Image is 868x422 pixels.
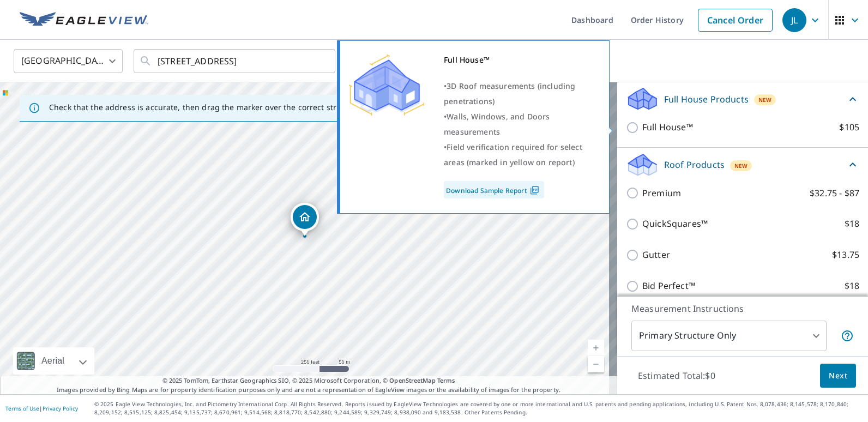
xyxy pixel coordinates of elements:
[841,329,854,342] span: Your report will include only the primary structure on the property. For example, a detached gara...
[94,400,863,417] p: © 2025 Eagle View Technologies, Inc. and Pictometry International Corp. All Rights Reserved. Repo...
[348,52,425,118] img: Premium
[5,405,78,412] p: |
[444,140,595,170] div: •
[810,186,859,200] p: $32.75 - $87
[437,376,455,384] a: Terms
[444,142,582,167] span: Field verification required for select areas (marked in yellow on report)
[389,376,435,384] a: OpenStreetMap
[642,279,695,293] p: Bid Perfect™
[631,302,854,315] p: Measurement Instructions
[43,405,78,412] a: Privacy Policy
[444,111,550,137] span: Walls, Windows, and Doors measurements
[291,203,319,237] div: Dropped pin, building 1, Residential property, 967 N 5th St Philadelphia, PA 19123
[444,81,575,106] span: 3D Roof measurements (including penetrations)
[642,217,708,231] p: QuickSquares™
[820,364,856,388] button: Next
[444,79,595,109] div: •
[13,347,94,375] div: Aerial
[444,109,595,140] div: •
[642,186,681,200] p: Premium
[588,356,604,372] a: Current Level 17, Zoom Out
[629,364,724,388] p: Estimated Total: $0
[588,340,604,356] a: Current Level 17, Zoom In
[829,369,847,383] span: Next
[631,321,827,351] div: Primary Structure Only
[5,405,39,412] a: Terms of Use
[698,9,773,32] a: Cancel Order
[20,12,148,28] img: EV Logo
[626,86,859,112] div: Full House ProductsNew
[642,120,693,134] p: Full House™
[642,248,670,262] p: Gutter
[664,93,749,106] p: Full House Products
[845,279,859,293] p: $18
[782,8,806,32] div: JL
[444,52,595,68] div: Full House™
[527,185,542,195] img: Pdf Icon
[49,103,363,112] p: Check that the address is accurate, then drag the marker over the correct structure.
[38,347,68,375] div: Aerial
[845,217,859,231] p: $18
[664,158,725,171] p: Roof Products
[14,46,123,76] div: [GEOGRAPHIC_DATA]
[162,376,455,385] span: © 2025 TomTom, Earthstar Geographics SIO, © 2025 Microsoft Corporation, ©
[758,95,772,104] span: New
[626,152,859,178] div: Roof ProductsNew
[839,120,859,134] p: $105
[734,161,748,170] span: New
[158,46,313,76] input: Search by address or latitude-longitude
[832,248,859,262] p: $13.75
[444,181,544,198] a: Download Sample Report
